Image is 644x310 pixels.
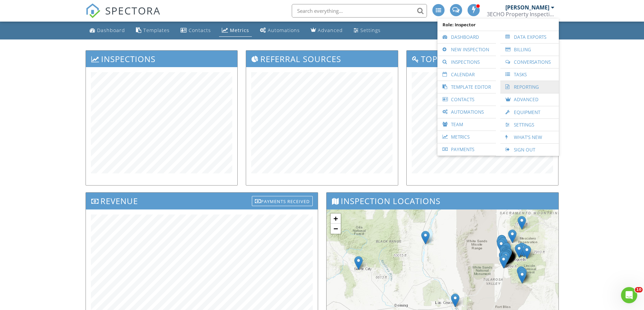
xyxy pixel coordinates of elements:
[331,214,341,224] a: Zoom in
[441,56,493,68] a: Inspections
[292,4,427,18] input: Search everything...
[441,93,493,106] a: Contacts
[505,4,549,11] div: [PERSON_NAME]
[178,24,214,37] a: Contacts
[246,51,398,67] h3: Referral Sources
[504,144,555,156] a: Sign Out
[504,44,555,56] a: Billing
[327,193,558,209] h3: Inspection Locations
[189,27,211,33] div: Contacts
[219,24,252,37] a: Metrics
[441,44,493,56] a: New Inspection
[257,24,303,37] a: Automations (Basic)
[97,27,125,33] div: Dashboard
[252,194,313,205] a: Payments Received
[504,56,555,68] a: Conversations
[487,11,554,18] div: 3ECHO Property Inspections
[308,24,345,37] a: Advanced
[360,27,381,33] div: Settings
[504,106,555,118] a: Equipment
[441,19,555,31] span: Role: Inspector
[621,287,637,303] iframe: Intercom live chat
[133,24,172,37] a: Templates
[504,81,555,93] a: Reporting
[143,27,170,33] div: Templates
[504,131,555,143] a: What's New
[441,131,493,143] a: Metrics
[331,224,341,234] a: Zoom out
[407,51,558,67] h3: Top Agents
[268,27,300,33] div: Automations
[252,196,313,206] div: Payments Received
[441,118,493,131] a: Team
[86,9,161,23] a: SPECTORA
[504,93,555,106] a: Advanced
[441,143,493,156] a: Payments
[105,3,161,18] span: SPECTORA
[441,31,493,43] a: Dashboard
[87,24,128,37] a: Dashboard
[318,27,343,33] div: Advanced
[504,68,555,81] a: Tasks
[86,51,238,67] h3: Inspections
[441,106,493,118] a: Automations
[504,119,555,131] a: Settings
[86,3,100,18] img: The Best Home Inspection Software - Spectora
[504,31,555,43] a: Data Exports
[441,81,493,93] a: Template Editor
[441,68,493,81] a: Calendar
[230,27,249,33] div: Metrics
[635,287,643,292] span: 10
[86,193,318,209] h3: Revenue
[351,24,383,37] a: Settings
